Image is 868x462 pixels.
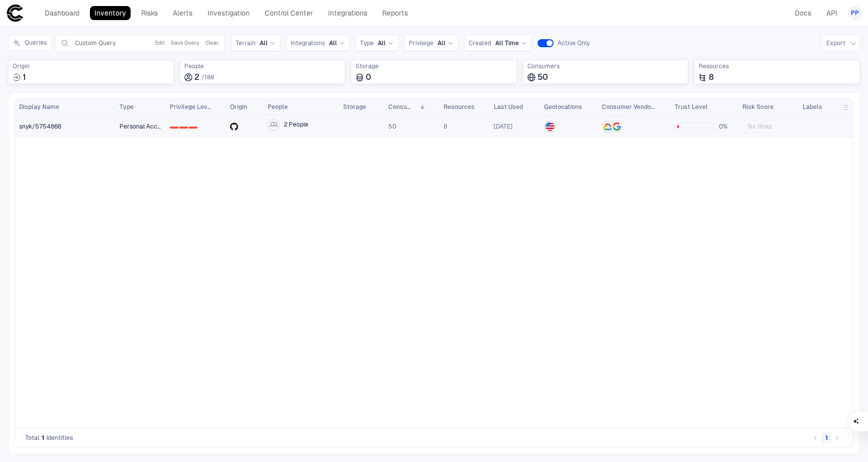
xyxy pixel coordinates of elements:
[204,74,214,81] span: 188
[821,433,831,443] button: page 1
[444,123,447,131] span: 8
[822,35,860,51] button: Export
[203,37,221,49] button: Clear
[260,6,317,20] a: Control Center
[699,62,855,70] span: Resources
[291,39,325,47] span: Integrations
[351,60,517,84] div: Total storage locations where identities are stored
[23,72,26,82] span: 1
[709,72,714,82] span: 8
[189,127,197,129] div: 2
[388,123,396,131] span: 50
[537,72,548,82] span: 50
[822,6,842,20] a: API
[170,127,178,129] div: 0
[851,9,859,17] span: PP
[19,123,61,131] span: snyk/5754866
[719,123,734,131] span: 0%
[494,123,512,131] span: [DATE]
[356,62,512,70] span: Storage
[42,434,44,442] span: 1
[546,122,555,131] img: US
[25,434,40,442] span: Total
[201,74,204,81] span: /
[8,60,174,84] div: Total sources where identities were created
[388,103,415,111] span: Consumers
[494,123,512,131] div: 8/27/2025 15:48:03
[236,39,256,47] span: Terrain
[19,103,59,111] span: Display Name
[120,103,134,111] span: Type
[790,6,816,20] a: Docs
[495,39,519,47] span: All Time
[444,103,475,111] span: Resources
[168,6,197,20] a: Alerts
[323,6,372,20] a: Integrations
[284,121,308,129] span: 2 People
[230,103,247,111] span: Origin
[494,103,523,111] span: Last Used
[810,432,843,444] nav: pagination navigation
[329,39,337,47] span: All
[558,39,590,47] span: Active Only
[675,103,708,111] span: Trust Level
[748,123,772,131] span: No Risks
[343,103,366,111] span: Storage
[366,72,371,82] span: 0
[378,39,386,47] span: All
[13,62,169,70] span: Origin
[169,37,201,49] button: Save Query
[360,39,374,47] span: Type
[694,60,860,84] div: Total resources accessed or granted by identities
[268,103,288,111] span: People
[803,103,822,111] span: Labels
[469,39,491,47] span: Created
[90,6,131,20] a: Inventory
[438,39,446,47] span: All
[184,62,341,70] span: People
[260,39,268,47] span: All
[46,434,73,442] span: Identities
[544,103,582,111] span: Geolocations
[612,122,621,131] div: Google
[603,122,612,131] div: Google Cloud
[120,123,185,130] span: Personal Access Token
[602,103,657,111] span: Consumer Vendors
[523,60,689,84] div: Total consumers using identities
[848,6,862,20] button: PP
[75,39,116,47] span: Custom Query
[742,103,774,111] span: Risk Score
[8,35,55,51] div: Expand queries side panel
[180,60,346,84] div: Total employees associated with identities
[194,72,199,82] span: 2
[409,39,433,47] span: Privilege
[8,35,51,51] button: Queries
[527,62,684,70] span: Consumers
[153,37,167,49] button: Edit
[203,6,254,20] a: Investigation
[137,6,162,20] a: Risks
[378,6,412,20] a: Reports
[179,127,188,129] div: 1
[170,103,212,111] span: Privilege Level
[40,6,84,20] a: Dashboard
